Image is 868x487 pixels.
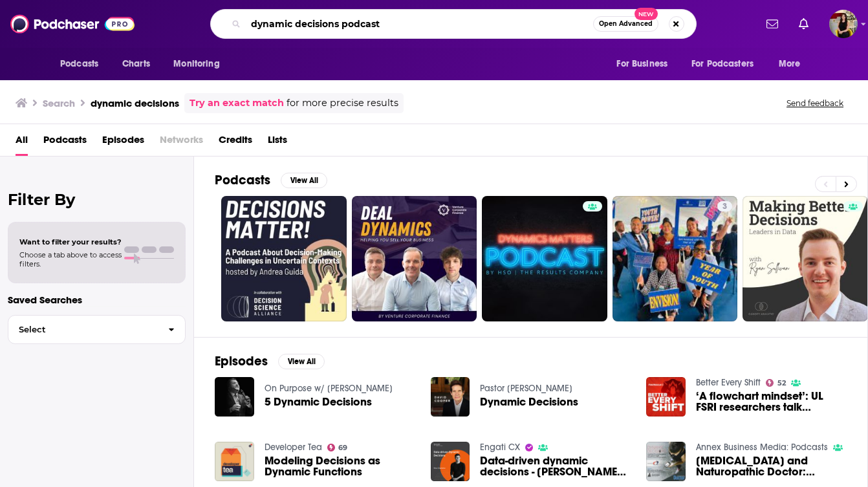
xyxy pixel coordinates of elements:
h2: Episodes [215,353,268,369]
a: 52 [766,379,786,387]
span: New [635,8,658,20]
span: Podcasts [60,55,98,73]
button: Send feedback [783,98,847,109]
h2: Filter By [8,190,186,209]
a: Podcasts [43,129,87,156]
span: Data-driven dynamic decisions - [PERSON_NAME] on Engati CX [480,455,631,477]
h2: Podcasts [215,172,270,188]
a: Show notifications dropdown [794,13,814,35]
button: open menu [770,52,817,76]
img: Data-driven dynamic decisions - Nico Gramenz on Engati CX [431,442,470,481]
span: Logged in as cassey [829,10,858,38]
span: Choose a tab above to access filters. [19,250,122,268]
a: Developer Tea [265,442,322,453]
a: Chiropractic and Naturopathic Doctor: Dynamic Decisions – Immunity support for patients [696,455,847,477]
span: for more precise results [287,96,398,111]
span: Open Advanced [599,21,653,27]
button: Open AdvancedNew [593,16,658,32]
span: For Business [616,55,667,73]
img: User Profile [829,10,858,38]
img: ‘A flowchart mindset’: UL FSRI researchers talk dynamic decisions on the fireground [646,377,686,417]
a: 3 [717,201,732,211]
span: More [779,55,801,73]
span: Want to filter your results? [19,237,122,246]
a: Try an exact match [190,96,284,111]
button: open menu [164,52,236,76]
img: Chiropractic and Naturopathic Doctor: Dynamic Decisions – Immunity support for patients [646,442,686,481]
p: Saved Searches [8,294,186,306]
a: Episodes [102,129,144,156]
button: View All [281,173,327,188]
a: Engati CX [480,442,520,453]
a: Better Every Shift [696,377,761,388]
a: Pastor David Cooper [480,383,572,394]
a: ‘A flowchart mindset’: UL FSRI researchers talk dynamic decisions on the fireground [696,391,847,413]
img: Dynamic Decisions [431,377,470,417]
a: Annex Business Media: Podcasts [696,442,828,453]
a: Charts [114,52,158,76]
span: Networks [160,129,203,156]
button: Show profile menu [829,10,858,38]
span: [MEDICAL_DATA] and Naturopathic Doctor: Dynamic Decisions – Immunity support for patients [696,455,847,477]
a: Dynamic Decisions [480,396,578,407]
h3: Search [43,97,75,109]
span: Charts [122,55,150,73]
span: 69 [338,445,347,451]
a: All [16,129,28,156]
img: 5 Dynamic Decisions [215,377,254,417]
a: Credits [219,129,252,156]
a: Modeling Decisions as Dynamic Functions [265,455,415,477]
a: Data-driven dynamic decisions - Nico Gramenz on Engati CX [480,455,631,477]
button: open menu [683,52,772,76]
img: Modeling Decisions as Dynamic Functions [215,442,254,481]
button: View All [278,354,325,369]
a: Lists [268,129,287,156]
a: EpisodesView All [215,353,325,369]
a: 5 Dynamic Decisions [265,396,372,407]
span: 3 [722,200,727,213]
img: Podchaser - Follow, Share and Rate Podcasts [10,12,135,36]
a: Show notifications dropdown [761,13,783,35]
button: Select [8,315,186,344]
span: For Podcasters [691,55,754,73]
a: 69 [327,444,348,451]
input: Search podcasts, credits, & more... [246,14,593,34]
a: PodcastsView All [215,172,327,188]
span: 52 [777,380,786,386]
h3: dynamic decisions [91,97,179,109]
button: open menu [51,52,115,76]
a: On Purpose w/ Lane Sitz [265,383,393,394]
button: open menu [607,52,684,76]
div: Search podcasts, credits, & more... [210,9,697,39]
span: Select [8,325,158,334]
a: 3 [613,196,738,321]
span: Monitoring [173,55,219,73]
